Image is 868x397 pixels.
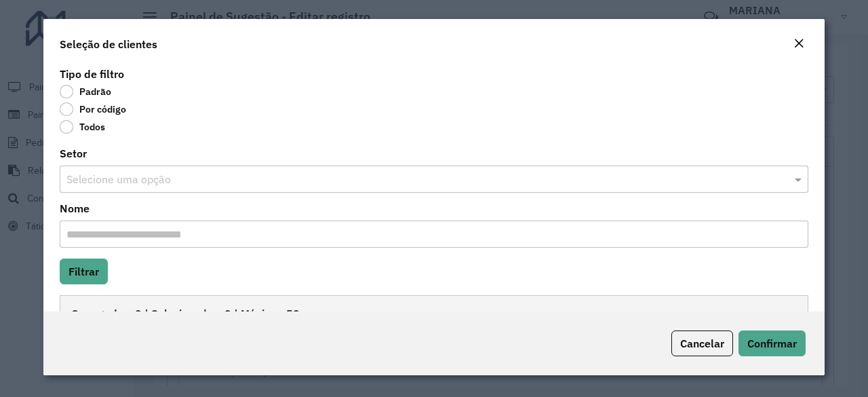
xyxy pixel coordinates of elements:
button: Filtrar [60,259,108,284]
label: Nome [60,200,90,216]
button: Cancelar [671,330,733,356]
div: Carregadas: 0 | Selecionadas: 0 | Máximo: 50 [60,295,808,330]
h4: Seleção de clientes [60,36,157,52]
span: Cancelar [680,337,724,350]
label: Por código [60,102,126,116]
label: Todos [60,120,105,134]
label: Padrão [60,85,111,98]
button: Close [789,35,808,53]
label: Setor [60,145,87,162]
label: Tipo de filtro [60,66,124,82]
em: Fechar [793,38,804,49]
span: Confirmar [747,337,797,350]
button: Confirmar [738,330,806,356]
